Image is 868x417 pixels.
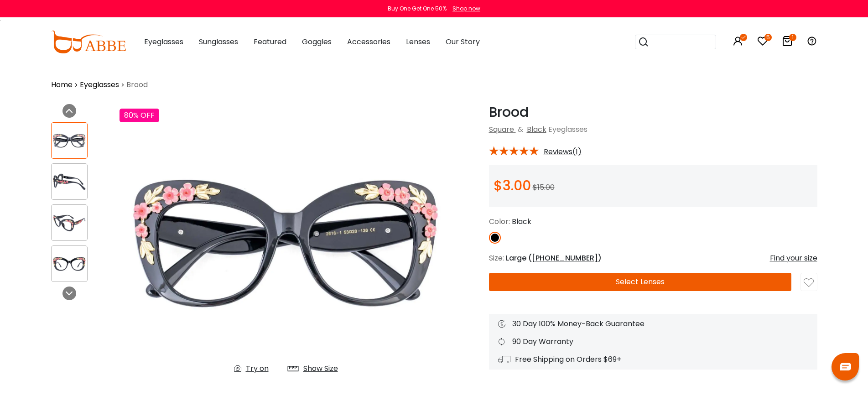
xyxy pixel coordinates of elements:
[494,176,531,195] span: $3.00
[199,36,238,47] span: Sunglasses
[764,34,772,41] i: 5
[489,273,791,291] button: Select Lenses
[80,79,119,90] a: Eyeglasses
[302,36,332,47] span: Goggles
[840,363,851,370] img: chat
[533,182,555,193] span: $15.00
[498,336,808,347] div: 90 Day Warranty
[544,148,582,156] span: Reviews(1)
[770,253,817,264] div: Find your size
[532,253,598,263] span: [PHONE_NUMBER]
[516,124,525,135] span: &
[52,255,87,273] img: Brood Black Acetate Eyeglasses , UniversalBridgeFit Frames from ABBE Glasses
[548,124,587,135] span: Eyeglasses
[512,216,531,227] span: Black
[52,132,87,150] img: Brood Black Acetate Eyeglasses , UniversalBridgeFit Frames from ABBE Glasses
[489,124,514,135] a: Square
[498,318,808,329] div: 30 Day 100% Money-Back Guarantee
[489,104,817,120] h1: Brood
[254,36,286,47] span: Featured
[757,37,768,48] a: 5
[126,79,148,90] span: Brood
[303,363,338,374] div: Show Size
[804,278,814,288] img: like
[489,253,504,263] span: Size:
[52,214,87,232] img: Brood Black Acetate Eyeglasses , UniversalBridgeFit Frames from ABBE Glasses
[506,253,602,263] span: Large ( )
[527,124,546,135] a: Black
[406,36,430,47] span: Lenses
[789,34,796,41] i: 1
[347,36,390,47] span: Accessories
[51,31,126,53] img: abbeglasses.com
[489,216,510,227] span: Color:
[52,173,87,191] img: Brood Black Acetate Eyeglasses , UniversalBridgeFit Frames from ABBE Glasses
[446,36,480,47] span: Our Story
[120,104,452,381] img: Brood Black Acetate Eyeglasses , UniversalBridgeFit Frames from ABBE Glasses
[452,5,480,13] div: Shop now
[144,36,183,47] span: Eyeglasses
[498,354,808,365] div: Free Shipping on Orders $69+
[246,363,269,374] div: Try on
[51,79,73,90] a: Home
[120,109,159,122] div: 80% OFF
[782,37,793,48] a: 1
[448,5,480,12] a: Shop now
[388,5,447,13] div: Buy One Get One 50%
